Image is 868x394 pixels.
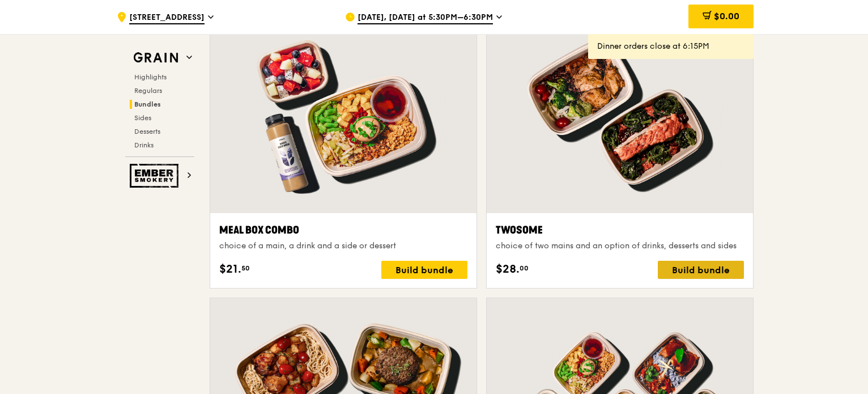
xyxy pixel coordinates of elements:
[219,261,241,278] span: $21.
[714,11,739,22] span: $0.00
[520,264,529,273] span: 00
[134,87,162,95] span: Regulars
[241,264,250,273] span: 50
[130,48,182,68] img: Grain web logo
[134,100,161,108] span: Bundles
[496,240,744,252] div: choice of two mains and an option of drinks, desserts and sides
[129,12,205,24] span: [STREET_ADDRESS]
[219,240,467,252] div: choice of a main, a drink and a side or dessert
[381,261,467,279] div: Build bundle
[496,261,520,278] span: $28.
[658,261,744,279] div: Build bundle
[134,128,160,135] span: Desserts
[134,141,154,149] span: Drinks
[134,73,167,81] span: Highlights
[496,222,744,238] div: Twosome
[134,114,151,122] span: Sides
[219,222,467,238] div: Meal Box Combo
[597,41,744,52] div: Dinner orders close at 6:15PM
[358,12,493,24] span: [DATE], [DATE] at 5:30PM–6:30PM
[130,164,182,188] img: Ember Smokery web logo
